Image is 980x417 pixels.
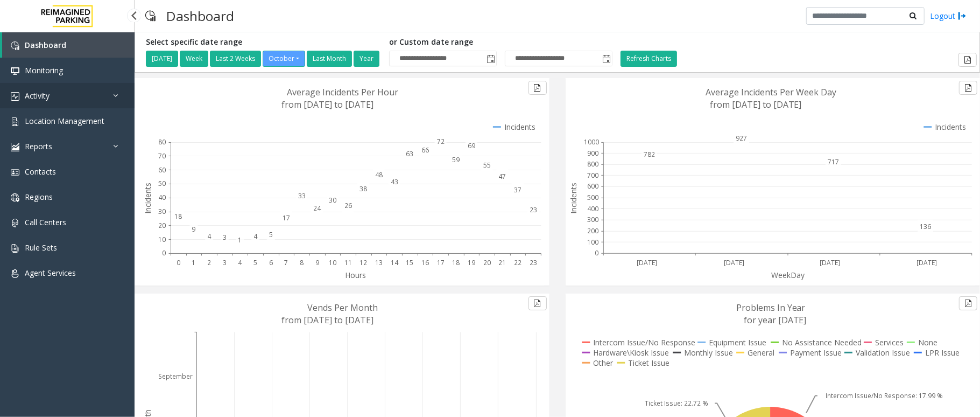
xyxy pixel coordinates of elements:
[744,314,807,326] text: for year [DATE]
[207,232,211,241] text: 4
[263,51,305,67] button: October
[158,137,166,147] text: 80
[158,221,166,230] text: 20
[300,258,304,267] text: 8
[375,170,383,179] text: 48
[158,165,166,175] text: 60
[283,213,290,223] text: 17
[959,296,977,310] button: Export to pdf
[145,3,156,29] img: pageIcon
[11,92,19,101] img: 'icon'
[11,168,19,177] img: 'icon'
[11,67,19,75] img: 'icon'
[587,238,598,247] text: 100
[484,51,496,66] span: Toggle popup
[498,172,506,181] text: 47
[158,179,166,188] text: 50
[192,258,196,267] text: 1
[25,166,56,177] span: Contacts
[307,51,352,67] button: Last Month
[389,38,612,47] h5: or Custom date range
[158,235,166,244] text: 10
[25,40,66,50] span: Dashboard
[736,302,806,314] text: Problems In Year
[584,137,599,147] text: 1000
[600,51,612,66] span: Toggle popup
[595,249,598,258] text: 0
[406,258,413,267] text: 15
[724,258,744,267] text: [DATE]
[587,193,598,202] text: 500
[452,155,460,164] text: 59
[452,258,460,267] text: 18
[826,391,943,400] text: Intercom Issue/No Response: 17.99 %
[281,99,373,110] text: from [DATE] to [DATE]
[621,51,677,67] button: Refresh Charts
[644,150,655,159] text: 782
[421,258,429,267] text: 16
[468,141,475,150] text: 69
[269,258,273,267] text: 6
[375,258,383,267] text: 13
[11,193,19,202] img: 'icon'
[346,270,366,280] text: Hours
[391,258,399,267] text: 14
[315,258,319,267] text: 9
[530,258,537,267] text: 23
[406,149,413,158] text: 63
[568,183,579,214] text: Incidents
[238,235,242,245] text: 1
[158,207,166,216] text: 30
[710,99,802,110] text: from [DATE] to [DATE]
[706,86,836,98] text: Average Incidents Per Week Day
[180,51,208,67] button: Week
[437,258,445,267] text: 17
[828,157,839,166] text: 717
[223,233,227,242] text: 3
[25,268,76,278] span: Agent Services
[307,302,378,314] text: Vends Per Month
[281,314,373,326] text: from [DATE] to [DATE]
[146,51,178,67] button: [DATE]
[587,159,598,169] text: 800
[25,242,57,253] span: Rule Sets
[958,53,977,67] button: Export to pdf
[25,91,50,101] span: Activity
[771,270,805,280] text: WeekDay
[269,230,273,239] text: 5
[587,149,598,158] text: 900
[587,226,598,235] text: 200
[514,258,521,267] text: 22
[285,258,288,267] text: 7
[637,258,657,267] text: [DATE]
[192,225,196,234] text: 9
[437,137,445,146] text: 72
[2,32,135,58] a: Dashboard
[11,143,19,151] img: 'icon'
[298,191,306,200] text: 33
[162,249,166,258] text: 0
[25,217,66,227] span: Call Centers
[238,258,243,267] text: 4
[253,232,258,241] text: 4
[287,86,399,98] text: Average Incidents Per Hour
[344,258,352,267] text: 11
[158,193,166,202] text: 40
[11,41,19,50] img: 'icon'
[25,192,53,202] span: Regions
[174,212,182,221] text: 18
[161,3,239,29] h3: Dashboard
[587,216,598,225] text: 300
[587,204,598,213] text: 400
[958,10,967,22] img: logout
[143,183,153,214] text: Incidents
[483,258,491,267] text: 20
[11,219,19,227] img: 'icon'
[177,258,180,267] text: 0
[391,177,398,186] text: 43
[146,38,381,47] h5: Select specific date range
[528,81,547,95] button: Export to pdf
[468,258,475,267] text: 19
[11,117,19,126] img: 'icon'
[354,51,379,67] button: Year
